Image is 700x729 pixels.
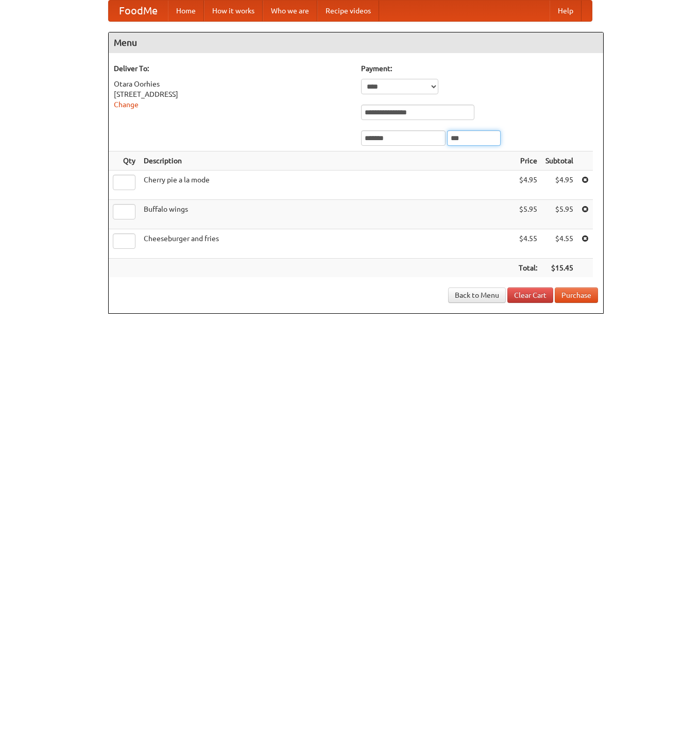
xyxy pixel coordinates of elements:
td: $5.95 [541,200,577,229]
a: Recipe videos [317,1,379,21]
td: $4.55 [541,229,577,259]
th: Subtotal [541,151,577,171]
a: Clear Cart [507,287,553,303]
a: Change [114,100,139,109]
a: Who we are [263,1,317,21]
td: Cheeseburger and fries [140,229,515,259]
button: Purchase [555,287,598,303]
td: $4.55 [515,229,541,259]
a: Back to Menu [448,287,506,303]
h5: Payment: [361,63,598,74]
td: $4.95 [541,171,577,200]
a: Help [550,1,582,21]
th: Qty [109,151,140,171]
h4: Menu [109,32,603,53]
div: [STREET_ADDRESS] [114,89,351,99]
th: $15.45 [541,259,577,278]
div: Otara Oorhies [114,79,351,89]
td: Buffalo wings [140,200,515,229]
th: Description [140,151,515,171]
h5: Deliver To: [114,63,351,74]
a: How it works [204,1,263,21]
a: Home [168,1,204,21]
a: FoodMe [109,1,168,21]
th: Price [515,151,541,171]
td: $4.95 [515,171,541,200]
td: $5.95 [515,200,541,229]
td: Cherry pie a la mode [140,171,515,200]
th: Total: [515,259,541,278]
